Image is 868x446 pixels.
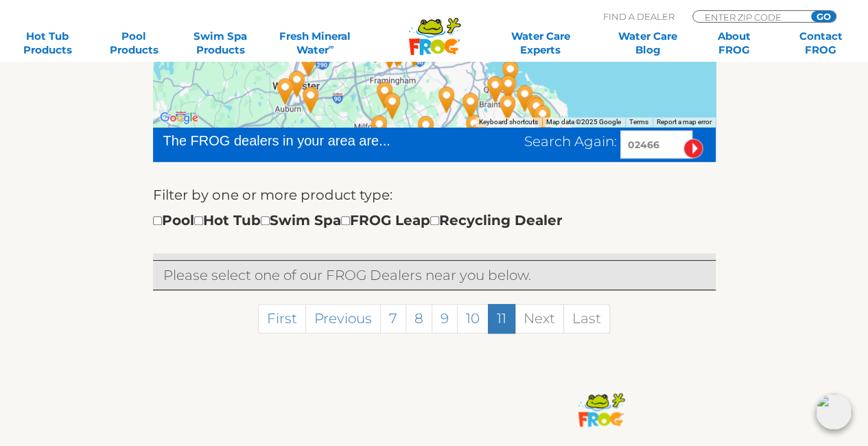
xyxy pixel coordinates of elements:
a: Next [515,304,564,333]
a: 8 [406,304,432,333]
a: AboutFROG [701,30,768,57]
div: Village Pool & Spa, Inc - 16 miles away. [377,87,408,124]
div: The Pool Place - North Easton - 20 miles away. [458,109,490,146]
span: Search Again: [524,133,617,150]
div: Goulart Pools - 17 miles away. [495,55,526,92]
div: Seasonal Specialty Stores - Foxboro - 18 miles away. [410,110,442,148]
div: The Pool Place - Abington - 20 miles away. [492,89,524,126]
div: New England Spas - Norwell - 22 miles away. [509,80,541,117]
a: ContactFROG [787,30,854,57]
p: Please select one of our FROG Dealers near you below. [163,264,705,286]
a: Swim SpaProducts [187,30,254,57]
img: openIcon [816,394,852,430]
span: Map data ©2025 Google [546,118,621,126]
a: Terms (opens in new tab) [629,118,648,126]
div: Crystal Pool and Spa - 21 miles away. [364,110,395,147]
a: Fresh MineralWater∞ [273,30,357,57]
div: Leslie's Poolmart Inc # 169 - 18 miles away. [493,69,524,106]
div: Pool Hot Tub Swim Spa FROG Leap Recycling Dealer [153,209,563,231]
sup: ∞ [329,42,334,51]
a: Last [563,304,610,333]
div: New England Spas - Auburn - 32 miles away. [270,73,301,110]
a: First [258,304,306,333]
div: Hearthside Fireplace & Patio - Holliston - 15 miles away. [369,76,401,113]
a: 9 [432,304,458,333]
p: Find A Dealer [603,10,675,23]
a: Hot TubProducts [14,30,81,57]
a: Water CareBlog [614,30,681,57]
input: Submit [683,139,703,159]
a: Report a map error [657,118,712,126]
div: Leslie's Poolmart Inc # 213 - 26 miles away. [293,45,325,82]
a: 7 [380,304,406,333]
label: Filter by one or more product type: [153,184,392,206]
a: 10 [457,304,489,333]
div: Heritage Recreation Center - Sutton - 28 miles away. [295,81,327,118]
a: Water CareExperts [486,30,595,57]
img: frog-products-logo-small [575,384,628,432]
div: The FROG dealers in your area are... [163,130,440,151]
button: Keyboard shortcuts [479,117,538,127]
div: Atlantic Hot Tubs - 16 miles away. [480,71,511,108]
a: Previous [305,304,381,333]
div: Leslie's Poolmart, Inc. # 343 - 27 miles away. [527,99,559,137]
img: Google [156,109,202,127]
div: Namco Pools, Patio and Hot Tubs - Hanover - 25 miles away. [521,92,552,129]
div: Namco Pools, Patio and Hot Tubs - Auburn - 30 miles away. [281,65,313,102]
div: Mainely Tubs - Hanover - 25 miles away. [519,90,551,127]
a: Open this area in Google Maps (opens a new window) [156,109,202,127]
div: Leslie's Poolmart, Inc. # 486 - 13 miles away. [431,81,462,118]
input: GO [811,11,836,22]
a: 11 [488,304,515,333]
div: Leslie's Poolmart, Inc. # 765 - 22 miles away. [464,117,495,154]
div: Ambassador Pools - 15 miles away. [455,87,486,124]
a: PoolProducts [100,30,167,57]
input: Zip Code Form [703,11,796,23]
